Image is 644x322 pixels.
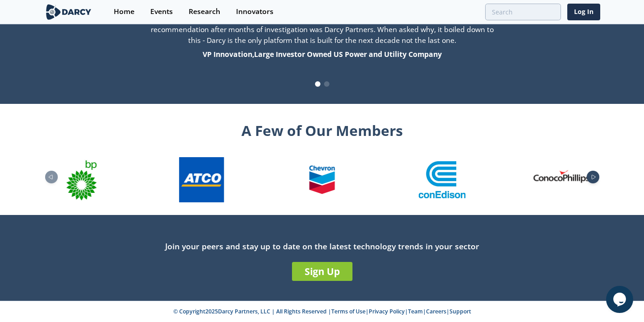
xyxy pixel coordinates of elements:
[426,308,446,315] a: Careers
[44,240,600,252] div: Join your peers and stay up to date on the latest technology trends in your sector
[587,171,599,183] div: Next slide
[299,157,344,202] img: chevron.com.png
[59,157,104,202] img: bp.com.png
[114,8,134,15] div: Home
[331,308,366,315] a: Terms of Use
[606,286,635,313] iframe: chat widget
[567,4,600,20] a: Log In
[369,308,405,315] a: Privacy Policy
[179,157,224,202] img: atco.com.png
[44,157,119,202] div: 7 / 26
[45,171,58,183] div: Previous slide
[150,8,173,15] div: Events
[485,4,561,20] input: Advanced Search
[405,161,480,198] div: 10 / 26
[189,8,220,15] div: Research
[408,308,423,315] a: Team
[292,262,352,281] a: Sign Up
[114,14,531,60] div: 2 / 4
[44,4,93,20] img: logo-wide.svg
[46,308,598,316] p: © Copyright 2025 Darcy Partners, LLC | All Rights Reserved | | | | |
[236,8,273,15] div: Innovators
[525,161,600,198] div: 11 / 26
[114,14,531,60] div: Our board of directors tasked us to find an innovation platform for our company and our recommend...
[419,161,466,198] img: 1616516254073-ConEd.jpg
[145,49,499,60] div: VP Innovation , Large Investor Owned US Power and Utility Company
[164,157,239,202] div: 8 / 26
[284,157,359,202] div: 9 / 26
[449,308,471,315] a: Support
[529,161,596,198] img: conocophillips.com-final.png
[44,117,600,141] div: A Few of Our Members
